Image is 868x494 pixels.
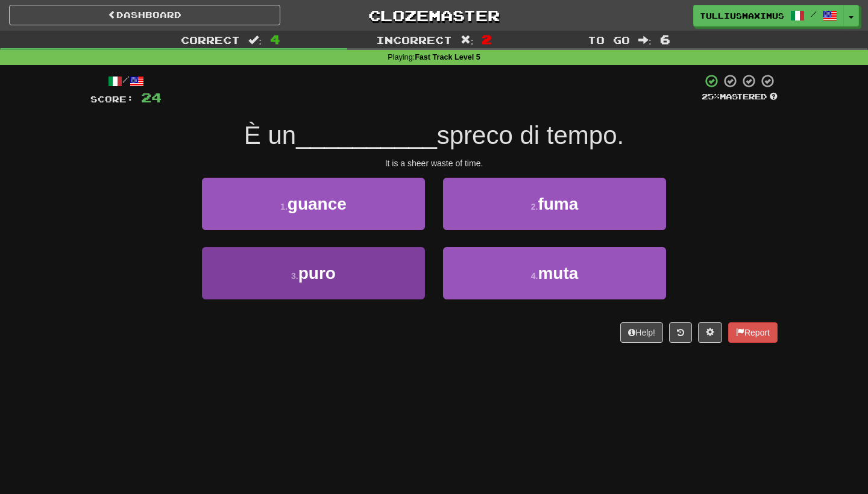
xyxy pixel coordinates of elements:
[248,35,262,45] span: :
[443,247,666,299] button: 4.muta
[298,5,570,26] a: Clozemaster
[415,53,480,61] strong: Fast Track Level 5
[700,10,784,21] span: tulliusmaximus
[291,271,298,281] small: 3 .
[693,5,844,27] a: tulliusmaximus /
[181,34,240,46] span: Correct
[90,94,134,104] span: Score:
[531,271,538,281] small: 4 .
[202,247,425,299] button: 3.puro
[9,5,280,25] a: Dashboard
[202,178,425,230] button: 1.guance
[437,121,624,149] span: spreco di tempo.
[90,157,778,169] div: It is a sheer waste of time.
[443,178,666,230] button: 2.fuma
[298,264,336,283] span: puro
[538,195,578,213] span: fuma
[296,121,437,149] span: __________
[538,264,578,283] span: muta
[270,32,280,46] span: 4
[531,202,538,211] small: 2 .
[811,10,817,18] span: /
[280,202,288,211] small: 1 .
[244,121,296,149] span: È un
[728,322,778,343] button: Report
[702,92,720,101] span: 25 %
[141,90,162,105] span: 24
[376,34,452,46] span: Incorrect
[669,322,692,343] button: Round history (alt+y)
[620,322,663,343] button: Help!
[90,73,162,89] div: /
[702,92,778,102] div: Mastered
[482,32,492,46] span: 2
[461,35,474,45] span: :
[588,34,630,46] span: To go
[660,32,670,46] span: 6
[638,35,652,45] span: :
[288,195,347,213] span: guance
